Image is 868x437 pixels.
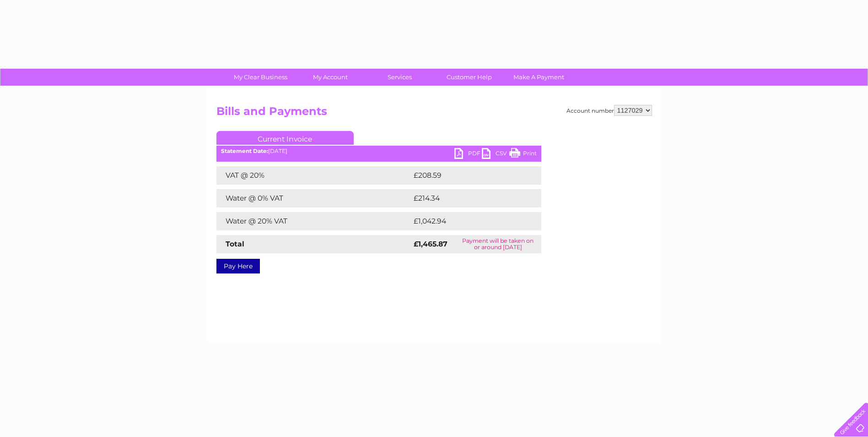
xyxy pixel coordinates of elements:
[414,240,447,248] strong: £1,465.87
[216,131,354,145] a: Current Invoice
[223,69,298,86] a: My Clear Business
[216,212,411,230] td: Water @ 20% VAT
[362,69,437,86] a: Services
[216,189,411,208] td: Water @ 0% VAT
[509,148,537,161] a: Print
[454,148,482,161] a: PDF
[221,147,268,154] b: Statement Date:
[431,69,507,86] a: Customer Help
[411,212,527,230] td: £1,042.94
[226,240,244,248] strong: Total
[411,166,525,185] td: £208.59
[216,259,260,273] a: Pay Here
[216,148,541,154] div: [DATE]
[216,166,411,185] td: VAT @ 20%
[292,69,368,86] a: My Account
[455,235,541,253] td: Payment will be taken on or around [DATE]
[501,69,577,86] a: Make A Payment
[482,148,509,161] a: CSV
[216,105,652,122] h2: Bills and Payments
[411,189,524,208] td: £214.34
[566,105,652,116] div: Account number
